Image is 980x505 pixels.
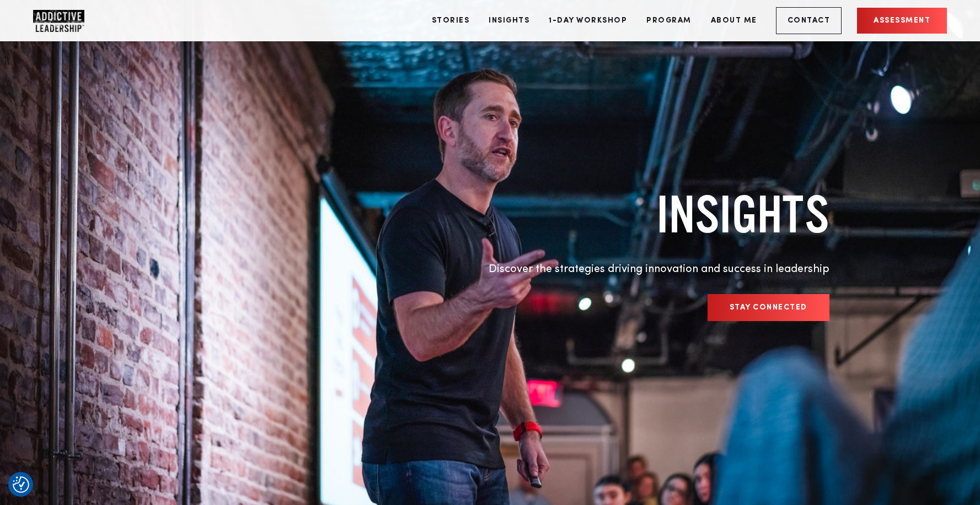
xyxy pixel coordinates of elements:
a: Contact [776,7,842,34]
h1: Insights [317,184,829,245]
span: Discover the strategies driving innovation and success in leadership [489,264,829,275]
a: Assessment [857,8,947,34]
button: Consent Preferences [13,476,29,493]
a: Stay Connected [708,294,829,321]
img: Company Logo [33,10,84,32]
a: Home [33,10,99,32]
img: Revisit consent button [13,476,29,493]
